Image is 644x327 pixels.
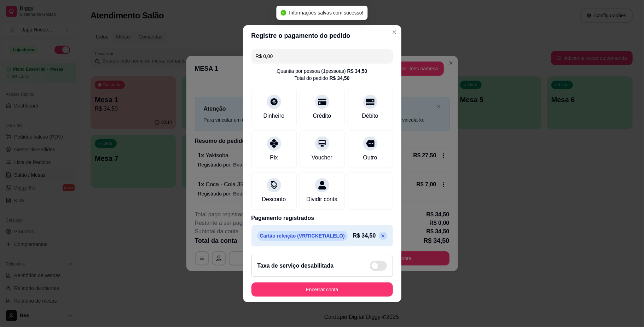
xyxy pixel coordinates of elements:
div: Crédito [313,112,331,120]
div: Outro [363,153,377,162]
div: R$ 34,50 [330,75,350,82]
input: Ex.: hambúrguer de cordeiro [256,49,389,63]
button: Close [389,27,400,38]
header: Registre o pagamento do pedido [243,25,401,46]
div: Total do pedido [295,75,350,82]
p: Cartão refeição (VR/TICKET/ALELO) [257,231,348,241]
div: Desconto [262,195,286,204]
div: Dinheiro [263,112,285,120]
h2: Taxa de serviço desabilitada [257,262,334,270]
div: R$ 34,50 [347,68,367,75]
div: Dividir conta [306,195,337,204]
span: Informações salvas com sucesso! [289,10,363,16]
div: Débito [362,112,378,120]
span: check-circle [280,10,286,16]
button: Encerrar conta [251,282,393,297]
p: Pagamento registrados [251,214,393,222]
div: Pix [270,153,278,162]
div: Quantia por pessoa ( 1 pessoas) [277,68,367,75]
p: R$ 34,50 [353,232,376,240]
div: Voucher [312,153,332,162]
